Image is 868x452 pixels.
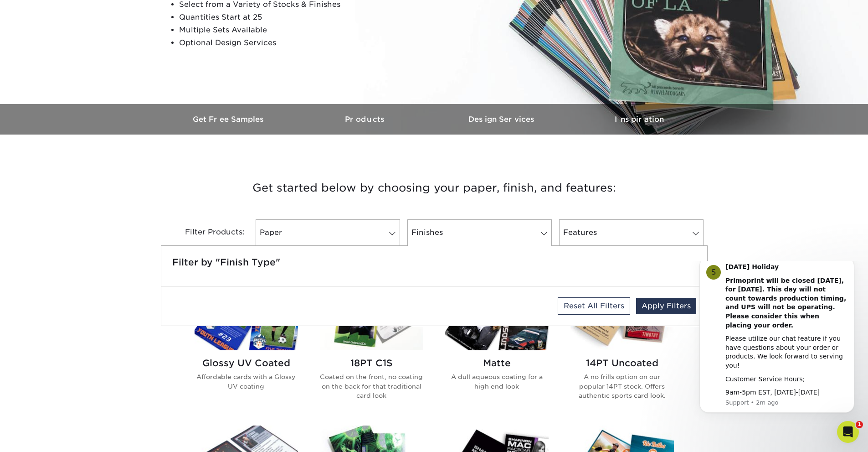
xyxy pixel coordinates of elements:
a: Glossy UV Coated Trading Cards Glossy UV Coated Affordable cards with a Glossy UV coating [195,279,298,415]
a: Reset All Filters [558,297,630,315]
div: Customer Service Hours; [40,114,162,123]
p: Message from Support, sent 2m ago [40,138,162,146]
a: Products [298,104,434,135]
a: Inspiration [571,104,708,135]
p: A dull aqueous coating for a high end look [445,372,549,391]
h3: Get Free Samples [161,115,298,124]
h2: Glossy UV Coated [195,358,298,369]
h3: Inspiration [571,115,708,124]
li: Multiple Sets Available [179,24,400,36]
p: Coated on the front, no coating on the back for that traditional card look [320,372,423,400]
h2: Matte [445,358,549,369]
a: Get Free Samples [161,104,298,135]
iframe: Intercom notifications message [686,261,868,427]
a: Features [559,219,704,246]
a: Matte Trading Cards Matte A dull aqueous coating for a high end look [445,279,549,415]
div: Message content [40,2,162,136]
h5: Filter by "Finish Type" [172,257,696,268]
iframe: Google Customer Reviews [2,424,77,449]
b: [DATE] Holiday [40,2,93,10]
h3: Products [298,115,434,124]
a: Finishes [407,219,552,246]
a: 14PT Uncoated Trading Cards 14PT Uncoated A no frills option on our popular 14PT stock. Offers au... [570,279,674,415]
a: Design Services [434,104,571,135]
div: 9am-5pm EST, [DATE]-[DATE] [40,127,162,136]
b: Primoprint will be closed [DATE], for [DATE]. This day will not count towards production timing, ... [40,16,160,68]
iframe: Intercom live chat [837,421,859,443]
a: 18PT C1S Trading Cards 18PT C1S Coated on the front, no coating on the back for that traditional ... [320,279,423,415]
div: Filter Products: [161,219,252,246]
p: Affordable cards with a Glossy UV coating [195,372,298,391]
h3: Design Services [434,115,571,124]
h3: Get started below by choosing your paper, finish, and features: [168,167,701,208]
div: Please utilize our chat feature if you have questions about your order or products. We look forwa... [40,73,162,109]
a: Paper [256,219,400,246]
h2: 14PT Uncoated [570,358,674,369]
h2: 18PT C1S [320,358,423,369]
li: Quantities Start at 25 [179,11,400,24]
a: Apply Filters [636,298,696,314]
li: Optional Design Services [179,36,400,49]
div: Profile image for Support [21,4,35,19]
span: 1 [856,421,863,428]
p: A no frills option on our popular 14PT stock. Offers authentic sports card look. [570,372,674,400]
